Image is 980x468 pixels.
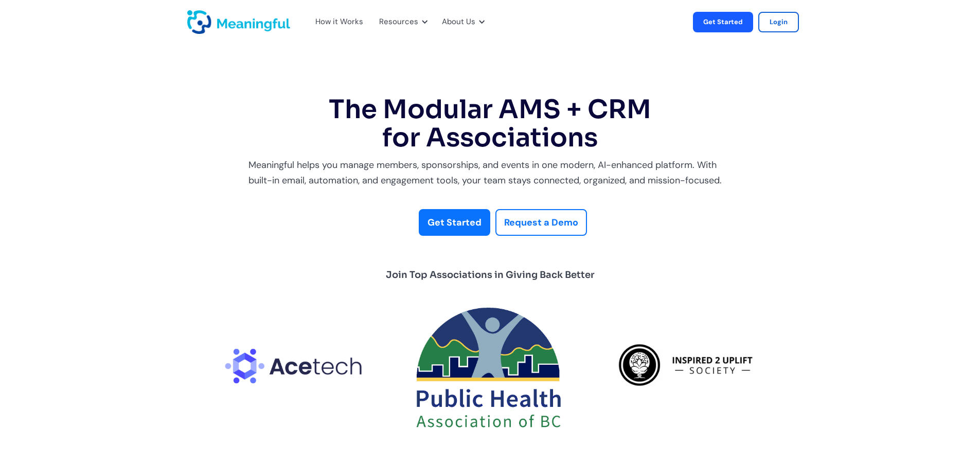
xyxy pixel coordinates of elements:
[248,96,732,152] h1: The Modular AMS + CRM for Associations
[309,5,368,39] div: How it Works
[758,12,799,32] a: Login
[495,209,587,236] a: Request a Demo
[504,216,578,229] strong: Request a Demo
[187,10,213,34] a: home
[379,15,418,29] div: Resources
[427,216,482,229] strong: Get Started
[248,157,732,189] div: Meaningful helps you manage members, sponsorships, and events in one modern, AI-enhanced platform...
[315,15,355,29] a: How it Works
[693,12,753,32] a: Get Started
[442,15,475,29] div: About Us
[419,209,490,236] a: Get Started
[315,15,363,29] div: How it Works
[373,5,431,39] div: Resources
[436,5,488,39] div: About Us
[386,267,595,283] div: Join Top Associations in Giving Back Better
